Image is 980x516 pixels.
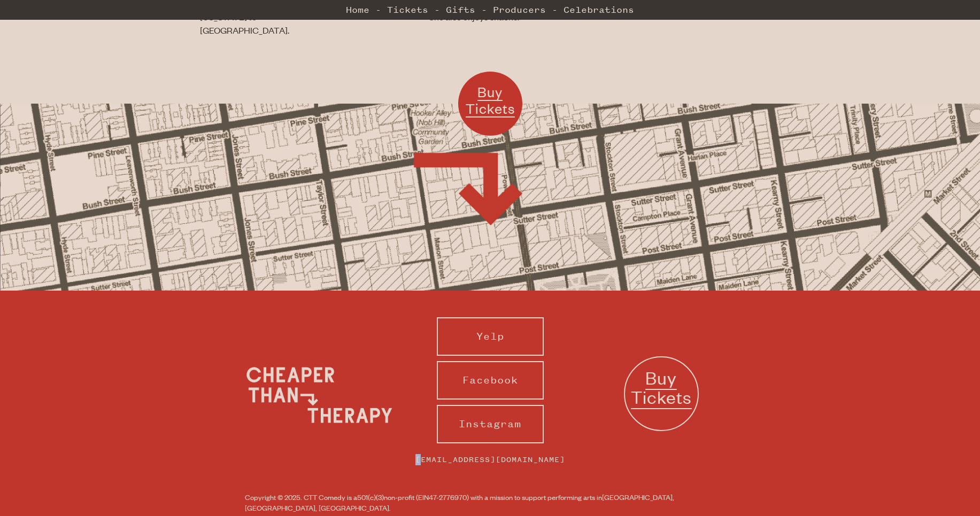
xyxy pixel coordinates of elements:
img: Cheaper Than Therapy [239,355,399,435]
a: [EMAIL_ADDRESS][DOMAIN_NAME] [405,449,576,471]
span: Buy Tickets [631,366,692,409]
span: 501(c)(3) [357,492,384,502]
span: 47- [429,492,439,502]
span: [GEOGRAPHIC_DATA], [602,492,674,502]
a: Instagram [437,405,544,443]
small: Copyright © 2025. CTT Comedy is a non-profit (EIN 2776970) with a mission to support performing a... [245,492,735,513]
a: Facebook [437,361,544,400]
a: Yelp [437,317,544,356]
a: Buy Tickets [458,72,522,136]
a: Buy Tickets [624,356,699,431]
span: Buy Tickets [466,83,515,118]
